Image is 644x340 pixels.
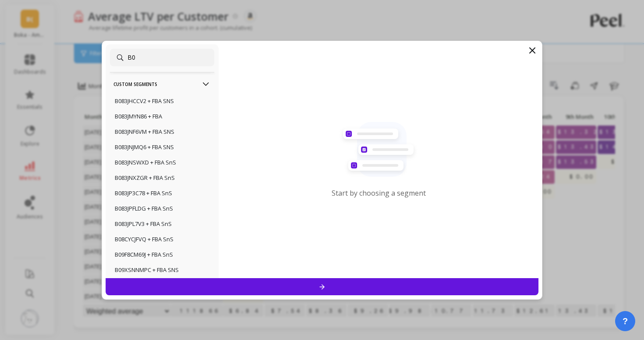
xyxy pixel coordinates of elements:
button: ? [615,311,635,331]
span: ? [623,315,628,327]
p: Custom Segments [113,73,211,95]
p: B09F8CM69J + FBA SnS [115,251,173,258]
p: Start by choosing a segment [332,188,426,198]
p: B083JNXZGR + FBA SnS [115,174,175,182]
p: B09XSNNMPC + FBA SNS [115,266,179,274]
p: B083JNSWXD + FBA SnS [115,158,176,166]
p: B08CYCJFVQ + FBA SnS [115,235,173,243]
p: B083JMYN86 + FBA [115,112,162,120]
p: B083JP3C78 + FBA SnS [115,189,172,197]
p: B083JPFLDG + FBA SnS [115,204,173,212]
p: B083JHCCV2 + FBA SNS [115,97,174,105]
p: B083JNJMQ6 + FBA SNS [115,143,174,151]
p: B083JPL7V3 + FBA SnS [115,220,172,228]
p: B083JNF6VM + FBA SNS [115,128,174,136]
input: Search [110,49,214,66]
